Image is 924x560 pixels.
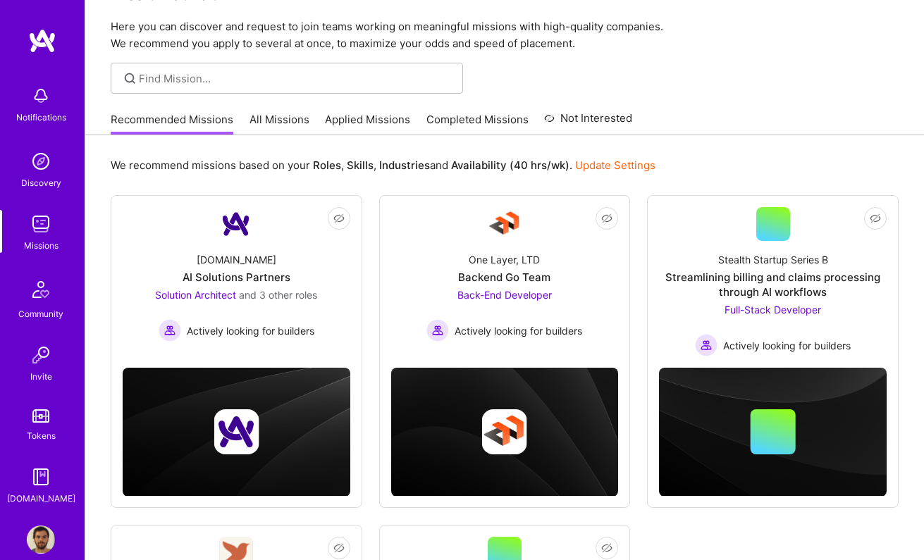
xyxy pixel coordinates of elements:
a: Company Logo[DOMAIN_NAME]AI Solutions PartnersSolution Architect and 3 other rolesActively lookin... [123,207,350,346]
img: Actively looking for builders [695,334,717,356]
input: Find Mission... [139,71,452,86]
img: Company logo [482,409,527,454]
img: logo [28,28,56,54]
div: [DOMAIN_NAME] [7,491,75,506]
i: icon EyeClosed [333,213,345,224]
i: icon EyeClosed [601,213,612,224]
div: Backend Go Team [458,270,550,285]
img: Company Logo [488,207,522,241]
img: Actively looking for builders [159,319,181,342]
img: cover [659,368,887,496]
a: All Missions [250,112,309,135]
a: Completed Missions [426,112,529,135]
div: Streamlining billing and claims processing through AI workflows [659,270,887,299]
img: Company Logo [219,207,253,241]
div: Stealth Startup Series B [718,252,828,267]
a: User Avatar [23,525,58,554]
div: Community [18,306,63,321]
span: and 3 other roles [239,289,317,301]
div: Tokens [27,428,56,443]
b: Skills [347,158,374,172]
p: Here you can discover and request to join teams working on meaningful missions with high-quality ... [111,18,899,52]
a: Update Settings [575,158,655,172]
b: Roles [313,158,341,172]
span: Actively looking for builders [455,323,582,338]
div: Notifications [16,110,66,125]
img: cover [123,368,350,496]
img: discovery [27,147,55,175]
img: Actively looking for builders [426,319,449,342]
img: Community [24,273,58,306]
a: Applied Missions [325,112,410,135]
i: icon EyeClosed [601,542,612,554]
div: One Layer, LTD [469,252,540,267]
span: Actively looking for builders [723,338,851,353]
b: Availability (40 hrs/wk) [451,158,569,172]
span: Back-End Developer [457,289,552,301]
img: teamwork [27,210,55,238]
p: We recommend missions based on your , , and . [111,158,655,173]
a: Stealth Startup Series BStreamlining billing and claims processing through AI workflowsFull-Stack... [659,207,887,356]
i: icon SearchGrey [122,70,138,87]
i: icon EyeClosed [870,213,881,224]
img: tokens [32,409,49,423]
div: Discovery [21,175,61,190]
div: [DOMAIN_NAME] [197,252,276,267]
img: guide book [27,463,55,491]
img: User Avatar [27,525,55,554]
img: cover [391,368,619,496]
i: icon EyeClosed [333,542,345,554]
div: Invite [30,369,52,384]
a: Recommended Missions [111,112,233,135]
img: Company logo [214,409,259,454]
b: Industries [379,158,430,172]
span: Actively looking for builders [187,323,314,338]
div: Missions [24,238,58,253]
img: bell [27,82,55,110]
a: Not Interested [544,110,632,135]
a: Company LogoOne Layer, LTDBackend Go TeamBack-End Developer Actively looking for buildersActively... [391,207,619,346]
div: AI Solutions Partners [183,270,290,285]
span: Full-Stack Developer [725,304,821,316]
img: Invite [27,341,55,369]
span: Solution Architect [155,289,236,301]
